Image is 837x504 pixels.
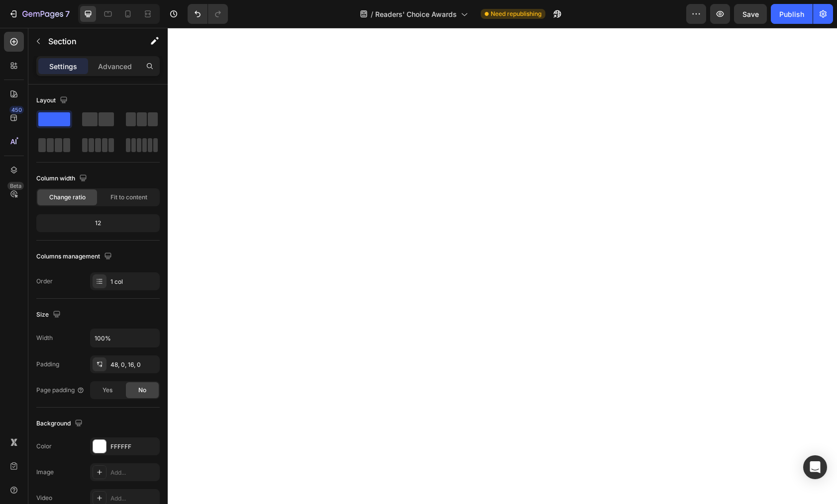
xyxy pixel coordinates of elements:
[803,455,827,479] div: Open Intercom Messenger
[7,182,24,190] div: Beta
[36,308,63,322] div: Size
[771,4,813,24] button: Publish
[49,193,86,202] span: Change ratio
[36,494,52,503] div: Video
[110,193,147,202] span: Fit to content
[49,61,77,72] p: Settings
[110,468,157,477] div: Add...
[38,216,158,230] div: 12
[36,250,114,263] div: Columns management
[36,442,52,451] div: Color
[734,4,767,24] button: Save
[98,61,132,72] p: Advanced
[4,4,74,24] button: 7
[742,10,759,18] span: Save
[36,334,53,342] div: Width
[188,4,228,24] div: Undo/Redo
[36,468,54,477] div: Image
[9,106,24,114] div: 450
[36,172,89,185] div: Column width
[779,9,804,19] div: Publish
[48,35,130,47] p: Section
[65,8,70,20] p: 7
[103,386,112,395] span: Yes
[36,417,85,430] div: Background
[138,386,146,395] span: No
[36,386,85,395] div: Page padding
[110,442,157,451] div: FFFFFF
[375,9,457,19] span: Readers' Choice Awards
[491,9,541,18] span: Need republishing
[91,329,159,347] input: Auto
[168,28,837,504] iframe: Design area
[110,360,157,369] div: 48, 0, 16, 0
[36,277,53,286] div: Order
[110,277,157,286] div: 1 col
[36,94,70,107] div: Layout
[110,494,157,503] div: Add...
[36,360,59,369] div: Padding
[371,9,373,19] span: /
